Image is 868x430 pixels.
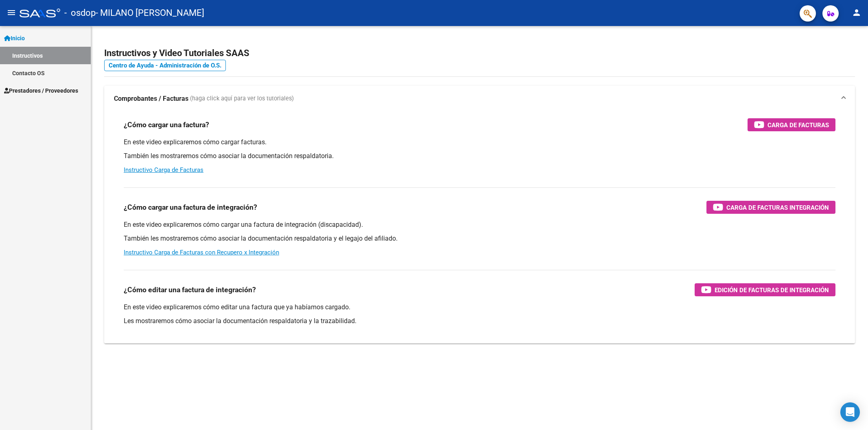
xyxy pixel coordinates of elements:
span: Prestadores / Proveedores [4,86,78,95]
p: En este video explicaremos cómo cargar una factura de integración (discapacidad). [124,220,835,229]
button: Edición de Facturas de integración [695,283,835,296]
mat-icon: menu [7,8,16,17]
a: Instructivo Carga de Facturas con Recupero x Integración [124,249,279,256]
span: - MILANO [PERSON_NAME] [96,4,204,22]
h3: ¿Cómo cargar una factura? [124,119,209,130]
mat-icon: person [852,8,861,17]
div: Open Intercom Messenger [840,402,860,422]
a: Centro de Ayuda - Administración de O.S. [104,60,226,71]
span: Carga de Facturas Integración [726,202,829,213]
h3: ¿Cómo cargar una factura de integración? [124,202,257,213]
button: Carga de Facturas [748,118,835,131]
span: - osdop [64,4,96,22]
mat-expansion-panel-header: Comprobantes / Facturas (haga click aquí para ver los tutoriales) [104,86,855,112]
span: Inicio [4,34,25,43]
h2: Instructivos y Video Tutoriales SAAS [104,46,855,61]
strong: Comprobantes / Facturas [114,94,188,103]
p: También les mostraremos cómo asociar la documentación respaldatoria y el legajo del afiliado. [124,234,835,243]
span: Edición de Facturas de integración [715,285,829,295]
span: (haga click aquí para ver los tutoriales) [190,94,294,103]
p: En este video explicaremos cómo editar una factura que ya habíamos cargado. [124,303,835,312]
h3: ¿Cómo editar una factura de integración? [124,284,256,295]
span: Carga de Facturas [767,120,829,130]
p: También les mostraremos cómo asociar la documentación respaldatoria. [124,152,835,161]
button: Carga de Facturas Integración [706,201,835,214]
p: Les mostraremos cómo asociar la documentación respaldatoria y la trazabilidad. [124,317,835,326]
div: Comprobantes / Facturas (haga click aquí para ver los tutoriales) [104,112,855,343]
p: En este video explicaremos cómo cargar facturas. [124,138,835,147]
a: Instructivo Carga de Facturas [124,166,203,174]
